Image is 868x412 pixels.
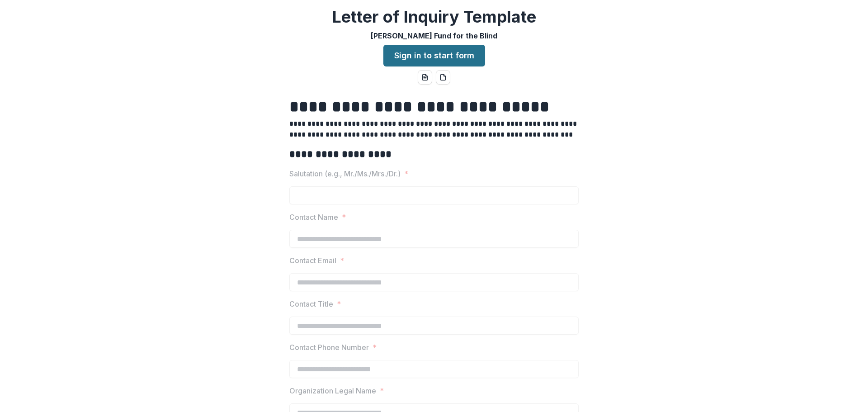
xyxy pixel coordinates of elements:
button: word-download [418,70,432,85]
p: Contact Email [289,255,336,266]
p: [PERSON_NAME] Fund for the Blind [371,30,497,41]
h2: Letter of Inquiry Template [332,7,536,27]
button: pdf-download [436,70,450,85]
a: Sign in to start form [383,45,485,66]
p: Organization Legal Name [289,385,376,396]
p: Contact Name [289,212,338,223]
p: Contact Phone Number [289,342,369,353]
p: Contact Title [289,298,333,309]
p: Salutation (e.g., Mr./Ms./Mrs./Dr.) [289,168,401,179]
